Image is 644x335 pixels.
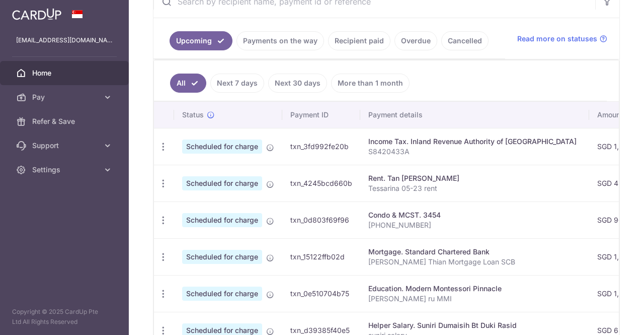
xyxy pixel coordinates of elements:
td: txn_3fd992fe20b [282,128,360,165]
p: [PHONE_NUMBER] [368,220,581,230]
p: [PERSON_NAME] ru MMI [368,294,581,304]
span: Status [182,110,204,120]
td: txn_4245bcd660b [282,165,360,202]
a: All [170,74,206,93]
p: [PERSON_NAME] Thian Mortgage Loan SCB [368,257,581,267]
span: Scheduled for charge [182,140,262,154]
th: Payment ID [282,102,360,128]
p: [EMAIL_ADDRESS][DOMAIN_NAME] [16,35,113,45]
td: txn_15122ffb02d [282,238,360,275]
a: Recipient paid [328,31,390,50]
span: Settings [32,165,99,175]
img: CardUp [12,8,61,20]
span: Help [23,7,43,16]
span: Scheduled for charge [182,287,262,301]
div: Income Tax. Inland Revenue Authority of [GEOGRAPHIC_DATA] [368,137,581,147]
a: Next 30 days [268,74,327,93]
span: Scheduled for charge [182,250,262,264]
p: S8420433A [368,147,581,157]
span: Refer & Save [32,116,99,126]
span: Read more on statuses [517,34,597,44]
a: Payments on the way [236,31,324,50]
div: Helper Salary. Suniri Dumaisih Bt Duki Rasid [368,320,581,330]
a: Read more on statuses [517,34,607,44]
a: Cancelled [441,31,489,50]
span: Home [32,68,99,78]
span: Scheduled for charge [182,176,262,190]
span: Support [32,141,99,151]
div: Mortgage. Standard Chartered Bank [368,247,581,257]
div: Rent. Tan [PERSON_NAME] [368,173,581,183]
th: Payment details [360,102,589,128]
span: Amount [597,110,623,120]
a: Upcoming [170,31,232,50]
span: Scheduled for charge [182,213,262,227]
span: Pay [32,92,99,102]
a: More than 1 month [331,74,410,93]
div: Condo & MCST. 3454 [368,210,581,220]
td: txn_0e510704b75 [282,275,360,312]
a: Overdue [394,31,437,50]
td: txn_0d803f69f96 [282,202,360,238]
a: Next 7 days [210,74,264,93]
p: Tessarina 05-23 rent [368,183,581,193]
div: Education. Modern Montessori Pinnacle [368,284,581,294]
